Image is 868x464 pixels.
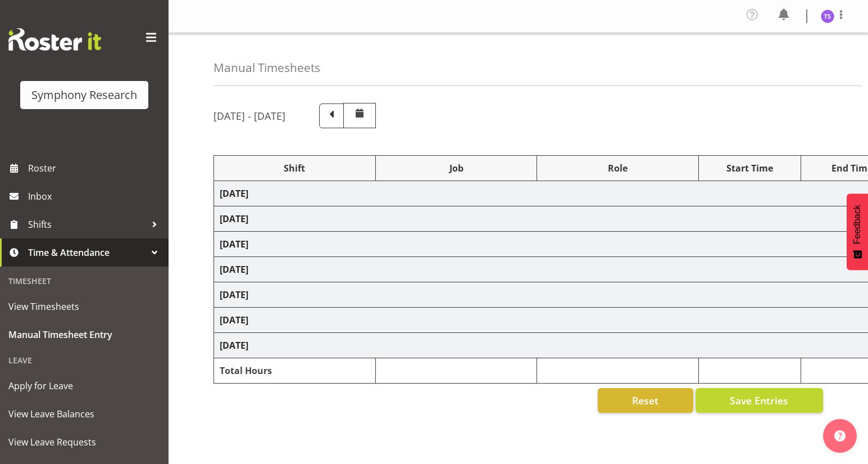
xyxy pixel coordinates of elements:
[3,292,166,321] a: View Timesheets
[220,161,370,175] div: Shift
[3,400,166,428] a: View Leave Balances
[8,406,160,422] span: View Leave Balances
[8,298,160,315] span: View Timesheets
[8,434,160,451] span: View Leave Requests
[821,10,834,23] img: titi-strickland1975.jpg
[3,321,166,349] a: Manual Timesheet Entry
[730,393,788,408] span: Save Entries
[543,161,693,175] div: Role
[8,377,160,394] span: Apply for Leave
[847,193,868,270] button: Feedback - Show survey
[852,205,862,244] span: Feedback
[8,326,160,343] span: Manual Timesheet Entry
[28,216,146,233] span: Shifts
[834,430,846,442] img: help-xxl-2.png
[31,87,137,103] div: Symphony Research
[3,269,166,292] div: Timesheet
[3,428,166,456] a: View Leave Requests
[632,393,658,408] span: Reset
[8,28,101,51] img: Rosterit website logo
[28,160,163,177] span: Roster
[213,110,285,122] h5: [DATE] - [DATE]
[381,161,531,175] div: Job
[3,349,166,372] div: Leave
[214,358,376,384] td: Total Hours
[598,388,693,413] button: Reset
[28,188,163,205] span: Inbox
[705,161,795,175] div: Start Time
[3,372,166,400] a: Apply for Leave
[696,388,823,413] button: Save Entries
[28,244,146,261] span: Time & Attendance
[213,61,320,74] h4: Manual Timesheets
